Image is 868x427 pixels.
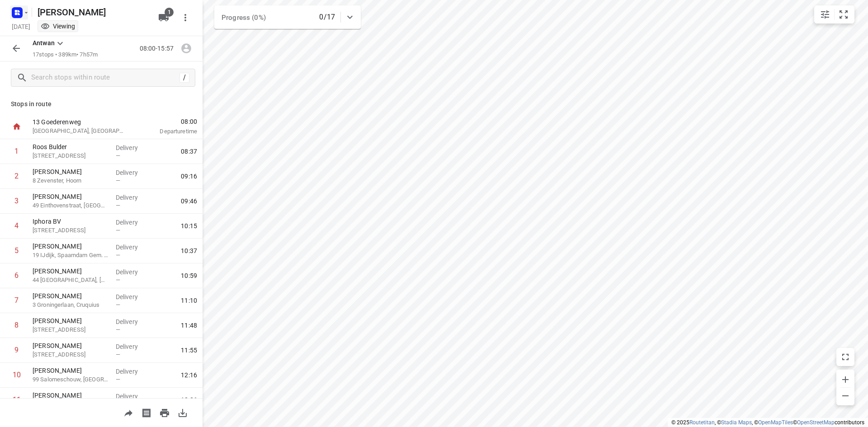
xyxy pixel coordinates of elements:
[33,341,108,350] p: [PERSON_NAME]
[14,271,19,280] div: 6
[14,346,19,354] div: 9
[689,419,715,426] a: Routetitan
[116,168,149,177] p: Delivery
[33,375,108,384] p: 99 Salomeschouw, Zoetermeer
[181,271,197,280] span: 10:59
[33,325,108,334] p: [STREET_ADDRESS]
[181,172,197,181] span: 09:16
[33,350,108,359] p: [STREET_ADDRESS]
[33,366,108,375] p: [PERSON_NAME]
[214,5,361,29] div: Progress (0%)0/17
[116,267,149,277] p: Delivery
[14,296,19,305] div: 7
[222,14,266,22] span: Progress (0%)
[33,267,108,276] p: [PERSON_NAME]
[33,391,108,400] p: [PERSON_NAME]
[116,292,149,301] p: Delivery
[137,127,197,136] p: Departure time
[116,277,120,283] span: —
[33,167,108,176] p: [PERSON_NAME]
[33,217,108,226] p: Iphora BV
[116,367,149,376] p: Delivery
[181,221,197,230] span: 10:15
[758,419,793,426] a: OpenMapTiles
[181,346,197,355] span: 11:55
[181,371,197,380] span: 12:16
[33,142,108,151] p: Roos Bulder
[33,300,108,310] p: 3 Groningerlaan, Cruquius
[140,44,177,53] p: 08:00-15:57
[116,351,120,358] span: —
[116,243,149,252] p: Delivery
[33,51,98,59] p: 17 stops • 389km • 7h57m
[14,246,19,255] div: 5
[797,419,835,426] a: OpenStreetMap
[181,147,197,156] span: 08:37
[33,291,108,300] p: [PERSON_NAME]
[319,12,335,23] p: 0/17
[181,321,197,330] span: 11:48
[116,317,149,326] p: Delivery
[181,296,197,305] span: 11:10
[181,246,197,255] span: 10:37
[816,5,834,23] button: Map settings
[116,342,149,351] p: Delivery
[671,419,864,426] li: © 2025 , © , © © contributors
[174,408,192,417] span: Download route
[181,395,197,404] span: 12:36
[181,197,197,206] span: 09:46
[31,71,179,85] input: Search stops within route
[33,251,108,260] p: 19 IJdijk, Spaarndam Gem. Haarlem
[41,22,75,31] div: You are currently in view mode. To make any changes, go to edit project.
[721,419,752,426] a: Stadia Maps
[33,201,108,210] p: 49 Einthovenstraat, Alkmaar
[137,408,156,417] span: Print shipping labels
[179,73,189,83] div: /
[116,143,149,152] p: Delivery
[33,316,108,325] p: [PERSON_NAME]
[116,193,149,202] p: Delivery
[33,151,108,160] p: [STREET_ADDRESS]
[13,395,21,404] div: 11
[116,152,120,159] span: —
[33,127,127,136] p: [GEOGRAPHIC_DATA], [GEOGRAPHIC_DATA]
[33,226,108,235] p: 287 Dorpsstraat, Assendelft
[156,408,174,417] span: Print route
[155,9,173,27] button: 1
[116,326,120,333] span: —
[14,172,19,180] div: 2
[177,44,195,52] span: Route unassigned
[116,202,120,209] span: —
[33,176,108,185] p: 8 Zevenster, Hoorn
[116,227,120,234] span: —
[116,177,120,184] span: —
[33,117,127,127] p: 13 Goederenweg
[33,192,108,201] p: [PERSON_NAME]
[14,197,19,205] div: 3
[116,301,120,308] span: —
[33,276,108,285] p: 44 [GEOGRAPHIC_DATA], [GEOGRAPHIC_DATA]
[116,376,120,383] span: —
[165,8,174,17] span: 1
[33,242,108,251] p: [PERSON_NAME]
[814,5,854,23] div: small contained button group
[116,252,120,258] span: —
[14,321,19,329] div: 8
[176,9,194,27] button: More
[14,221,19,230] div: 4
[13,371,21,379] div: 10
[14,147,19,155] div: 1
[116,392,149,401] p: Delivery
[119,408,137,417] span: Share route
[11,99,192,109] p: Stops in route
[33,38,55,48] p: Antwan
[137,117,197,126] span: 08:00
[835,5,853,23] button: Fit zoom
[116,218,149,227] p: Delivery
